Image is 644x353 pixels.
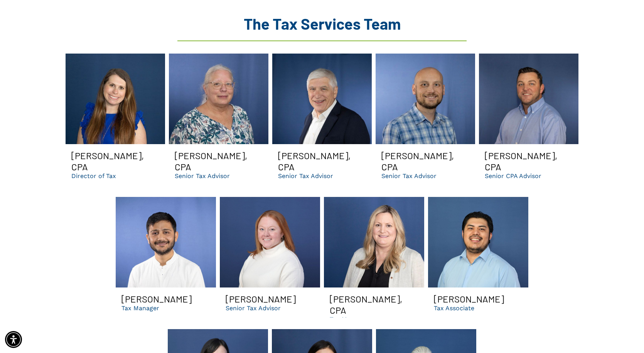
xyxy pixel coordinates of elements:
[278,172,333,180] p: Senior Tax Advisor
[175,172,230,180] p: Senior Tax Advisor
[485,172,541,180] p: Senior CPA Advisor
[485,150,573,172] h3: [PERSON_NAME], CPA
[479,54,578,144] a: Scott | Top cpas for dental accounting and tax services in GA
[121,304,159,312] p: Tax Manager
[175,150,263,172] h3: [PERSON_NAME], CPA
[121,293,192,304] h3: [PERSON_NAME]
[330,293,418,316] h3: [PERSON_NAME], CPA
[71,172,116,180] p: Director of Tax
[5,331,22,348] div: Accessibility Menu
[381,172,437,180] p: Senior Tax Advisor
[434,293,504,304] h3: [PERSON_NAME]
[66,54,165,144] a: Michelle Smiling | Dental CPA and accounting consultants in GA
[244,14,401,33] span: The Tax Services Team
[434,304,474,312] p: Tax Associate
[381,150,469,172] h3: [PERSON_NAME], CPA
[324,197,424,287] a: Dental CPA Libby Smiling | Best accountants for DSOs and tax services
[278,150,366,172] h3: [PERSON_NAME], CPA
[226,293,296,304] h3: [PERSON_NAME]
[71,150,159,172] h3: [PERSON_NAME], CPA
[272,54,372,144] a: Keith | Dental CPA in GA | Best accountants and consultants in GA
[226,304,281,312] p: Senior Tax Advisor
[169,54,268,144] a: Jamie smiling | Dental CPA firm in GA for bookkeeping, managerial accounting, taxes
[330,316,368,323] p: Tax Manager
[116,197,216,287] a: Gopal CPA smiling | Best dental support organization and accounting firm in GA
